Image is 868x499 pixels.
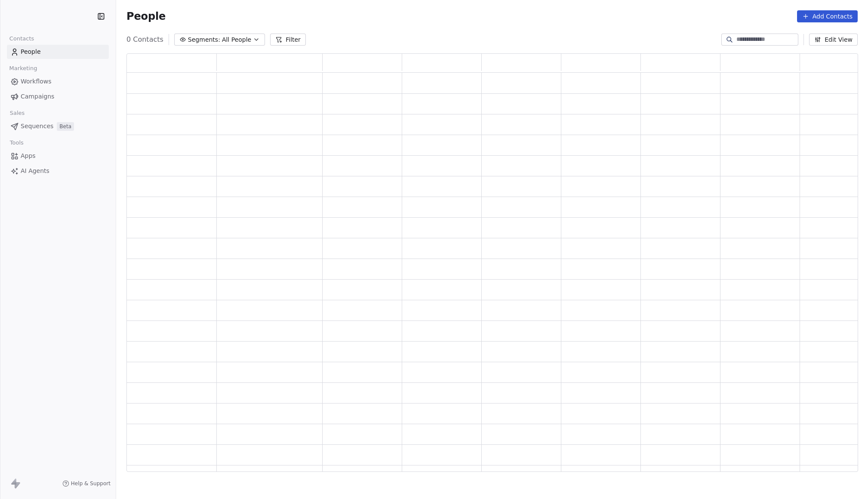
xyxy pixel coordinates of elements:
a: SequencesBeta [7,119,109,133]
span: Sales [6,107,28,120]
a: People [7,45,109,59]
span: 0 Contacts [126,34,163,45]
span: Contacts [6,32,38,45]
span: Campaigns [21,92,54,101]
span: Sequences [21,122,53,131]
a: Workflows [7,74,109,89]
button: Add Contacts [797,10,858,22]
span: All People [222,35,251,44]
a: Apps [7,149,109,163]
button: Filter [270,34,306,46]
a: Help & Support [62,480,111,487]
span: AI Agents [21,166,49,176]
a: Campaigns [7,89,109,104]
span: Apps [21,151,36,160]
span: People [21,47,41,56]
span: Workflows [21,77,52,86]
span: Segments: [188,35,220,44]
a: AI Agents [7,164,109,178]
span: Help & Support [71,480,111,487]
button: Edit View [809,34,858,46]
span: People [126,10,166,23]
span: Tools [6,136,27,149]
span: Marketing [6,62,41,75]
span: Beta [57,122,74,131]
